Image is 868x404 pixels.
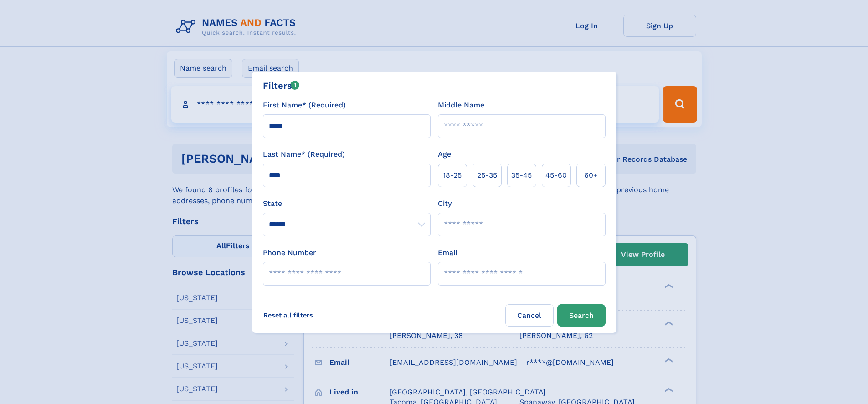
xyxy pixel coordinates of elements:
label: First Name* (Required) [263,100,346,111]
label: Cancel [505,304,554,327]
label: Phone Number [263,247,316,258]
span: 35‑45 [511,170,532,181]
span: 25‑35 [477,170,497,181]
span: 60+ [584,170,598,181]
label: Last Name* (Required) [263,149,345,160]
span: 45‑60 [545,170,567,181]
button: Search [557,304,606,327]
label: Middle Name [438,100,484,111]
span: 18‑25 [443,170,462,181]
label: Reset all filters [257,304,319,326]
label: State [263,198,431,209]
label: City [438,198,452,209]
div: Filters [263,79,300,92]
label: Email [438,247,457,258]
label: Age [438,149,451,160]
